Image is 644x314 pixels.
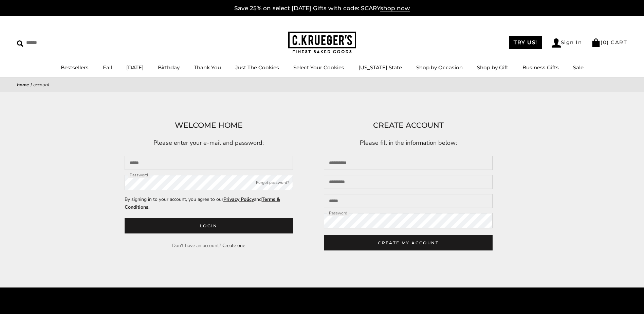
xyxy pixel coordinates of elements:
[158,64,180,71] a: Birthday
[17,37,98,48] input: Search
[31,82,32,88] span: |
[17,82,29,88] a: Home
[17,81,627,89] nav: breadcrumbs
[222,242,245,249] a: Create one
[552,38,561,48] img: Account
[416,64,463,71] a: Shop by Occasion
[125,119,293,132] h1: WELCOME HOME
[125,156,293,170] input: Email
[125,218,293,233] button: Login
[125,138,293,148] p: Please enter your e-mail and password:
[324,213,493,228] input: Password
[324,119,493,132] h1: CREATE ACCOUNT
[324,138,493,148] p: Please fill in the information below:
[603,39,607,46] span: 0
[552,38,582,48] a: Sign In
[380,5,410,12] span: shop now
[256,179,289,186] button: Forgot password?
[17,40,23,47] img: Search
[33,82,50,88] span: Account
[234,5,410,12] a: Save 25% on select [DATE] Gifts with code: SCARYshop now
[172,242,221,249] span: Don't have an account?
[235,64,279,71] a: Just The Cookies
[591,38,601,47] img: Bag
[591,39,627,46] a: (0) CART
[126,64,144,71] a: [DATE]
[509,36,542,49] a: TRY US!
[324,175,493,189] input: Last name
[324,235,493,250] button: CREATE MY ACCOUNT
[358,64,402,71] a: [US_STATE] State
[194,64,221,71] a: Thank You
[103,64,112,71] a: Fall
[522,64,559,71] a: Business Gifts
[573,64,584,71] a: Sale
[125,175,293,190] input: Password
[288,32,356,54] img: C.KRUEGER'S
[324,194,493,208] input: Email
[61,64,89,71] a: Bestsellers
[125,195,293,211] p: By signing in to your account, you agree to our and .
[223,196,254,203] a: Privacy Policy
[293,64,344,71] a: Select Your Cookies
[125,196,280,210] a: Terms & Conditions
[477,64,508,71] a: Shop by Gift
[324,156,493,170] input: First name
